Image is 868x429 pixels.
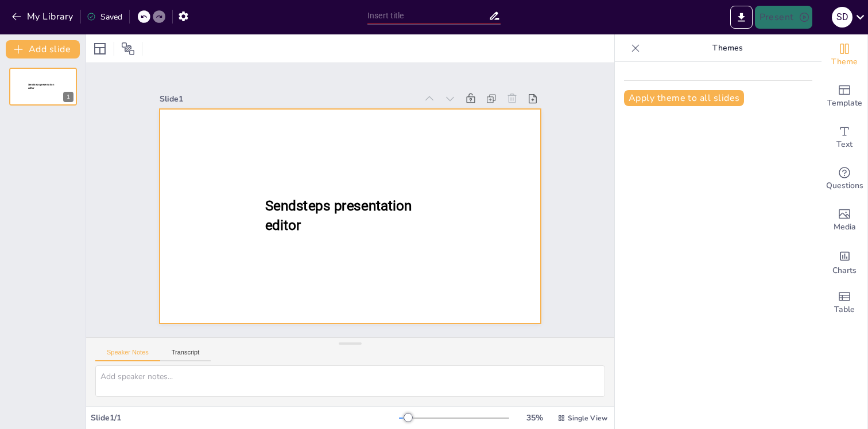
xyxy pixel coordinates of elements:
span: Position [121,42,135,56]
input: Insert title [367,7,489,24]
span: Single View [568,414,607,423]
div: 1 [63,92,73,102]
button: S D [832,6,852,29]
button: My Library [9,7,78,26]
span: Theme [831,56,858,68]
span: Media [834,221,856,233]
div: Add images, graphics, shapes or video [821,200,867,241]
button: Export to PowerPoint [730,6,753,29]
div: Add a table [821,282,867,323]
div: Add ready made slides [821,76,867,117]
div: Change the overall theme [821,34,867,76]
p: Themes [645,34,810,62]
div: Layout [91,40,109,58]
span: Sendsteps presentation editor [265,198,412,233]
div: 1 [9,68,77,106]
div: Add charts and graphs [821,241,867,282]
span: Charts [832,264,857,277]
span: Text [836,138,852,151]
span: Sendsteps presentation editor [28,83,54,89]
button: Transcript [160,349,211,361]
button: Apply theme to all slides [624,90,744,106]
button: Speaker Notes [95,349,160,361]
div: S D [832,7,852,28]
button: Present [755,6,812,29]
span: Template [827,97,862,110]
div: Slide 1 / 1 [91,412,399,423]
div: Slide 1 [160,93,417,104]
span: Table [834,303,855,316]
div: Saved [87,11,122,22]
div: Add text boxes [821,117,867,158]
button: Add slide [6,40,80,58]
div: 35 % [521,412,548,423]
span: Questions [826,180,863,192]
div: Get real-time input from your audience [821,158,867,200]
